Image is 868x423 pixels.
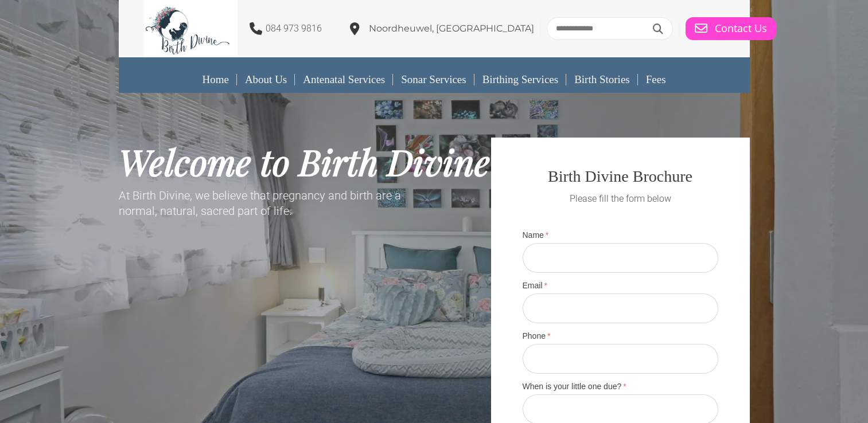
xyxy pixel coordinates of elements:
[474,66,566,93] a: Birthing Services
[566,66,638,93] a: Birth Stories
[523,281,718,289] span: Email
[686,17,776,40] a: Contact Us
[393,66,474,93] a: Sonar Services
[548,167,692,185] span: Birth Divine Brochure
[295,66,393,93] a: Antenatal Services
[523,293,718,323] input: Email
[194,66,236,93] a: Home
[523,191,718,206] p: Please fill the form below
[638,66,674,93] a: Fees
[237,66,295,93] a: About Us
[369,23,534,34] span: Noordheuwel, [GEOGRAPHIC_DATA]
[523,231,718,239] span: Name
[523,332,718,340] span: Phone
[523,344,718,374] input: Phone
[523,382,718,390] span: When is your little one due?
[266,21,322,36] p: 084 973 9816
[119,138,490,185] span: Welcome to Birth Divine
[523,243,718,273] input: Name
[119,189,401,218] span: At Birth Divine, we believe that pregnancy and birth are a normal, natural, sacred part of life.
[715,22,767,35] span: Contact Us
